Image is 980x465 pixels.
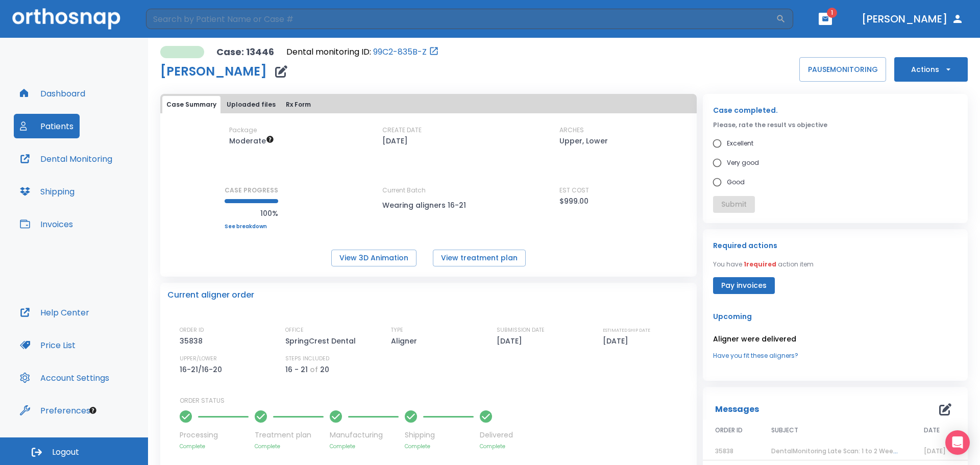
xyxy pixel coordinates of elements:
[603,335,632,347] p: [DATE]
[180,335,206,347] p: 35838
[12,8,120,29] img: Orthosnap
[559,186,589,195] p: EST COST
[727,137,753,150] span: Excellent
[373,46,427,58] a: 99C2-835B-Z
[282,96,315,113] button: Rx Form
[715,403,759,415] p: Messages
[715,447,733,455] span: 35838
[225,186,278,195] p: CASE PROGRESS
[857,10,968,28] button: [PERSON_NAME]
[162,96,220,113] button: Case Summary
[713,239,777,252] p: Required actions
[713,277,775,294] button: Pay invoices
[14,81,91,106] button: Dashboard
[727,157,759,169] span: Very good
[14,146,118,171] button: Dental Monitoring
[180,326,204,335] p: ORDER ID
[180,443,249,450] p: Complete
[771,426,798,435] span: SUBJECT
[727,176,745,188] span: Good
[603,326,650,335] p: ESTIMATED SHIP DATE
[924,426,940,435] span: DATE
[310,363,318,376] p: of
[14,398,96,423] button: Preferences
[180,363,226,376] p: 16-21/16-20
[559,195,589,207] p: $999.00
[771,447,939,455] span: DentalMonitoring Late Scan: 1 to 2 Weeks Notification
[382,186,474,195] p: Current Batch
[480,430,513,440] p: Delivered
[255,443,324,450] p: Complete
[713,310,958,323] p: Upcoming
[88,406,97,415] div: Tooltip anchor
[405,443,474,450] p: Complete
[229,126,257,135] p: Package
[433,250,526,266] button: View treatment plan
[286,46,371,58] p: Dental monitoring ID:
[945,430,970,455] div: Open Intercom Messenger
[827,8,837,18] span: 1
[52,447,79,458] span: Logout
[382,135,408,147] p: [DATE]
[713,333,958,345] p: Aligner were delivered
[894,57,968,82] button: Actions
[14,114,80,138] button: Patients
[320,363,329,376] p: 20
[14,365,115,390] button: Account Settings
[286,46,439,58] div: Open patient in dental monitoring portal
[924,447,946,455] span: [DATE]
[225,224,278,230] a: See breakdown
[216,46,274,58] p: Case: 13446
[180,396,690,405] p: ORDER STATUS
[382,126,422,135] p: CREATE DATE
[14,333,82,357] button: Price List
[715,426,743,435] span: ORDER ID
[744,260,776,268] span: 1 required
[285,363,308,376] p: 16 - 21
[180,430,249,440] p: Processing
[146,9,776,29] input: Search by Patient Name or Case #
[160,65,267,78] h1: [PERSON_NAME]
[162,96,695,113] div: tabs
[285,335,359,347] p: SpringCrest Dental
[497,335,526,347] p: [DATE]
[330,430,399,440] p: Manufacturing
[285,354,329,363] p: STEPS INCLUDED
[285,326,304,335] p: OFFICE
[391,335,421,347] p: Aligner
[713,104,958,116] p: Case completed.
[713,351,958,360] a: Have you fit these aligners?
[382,199,474,211] p: Wearing aligners 16-21
[799,57,886,82] button: PAUSEMONITORING
[14,212,79,236] button: Invoices
[391,326,403,335] p: TYPE
[497,326,545,335] p: SUBMISSION DATE
[331,250,416,266] button: View 3D Animation
[225,207,278,219] p: 100%
[713,120,958,130] p: Please, rate the result vs objective
[180,354,217,363] p: UPPER/LOWER
[713,260,814,269] p: You have action item
[559,126,584,135] p: ARCHES
[330,443,399,450] p: Complete
[480,443,513,450] p: Complete
[167,289,254,301] p: Current aligner order
[229,136,274,146] span: Up to 20 Steps (40 aligners)
[255,430,324,440] p: Treatment plan
[405,430,474,440] p: Shipping
[14,179,81,204] button: Shipping
[223,96,280,113] button: Uploaded files
[559,135,608,147] p: Upper, Lower
[14,300,95,325] button: Help Center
